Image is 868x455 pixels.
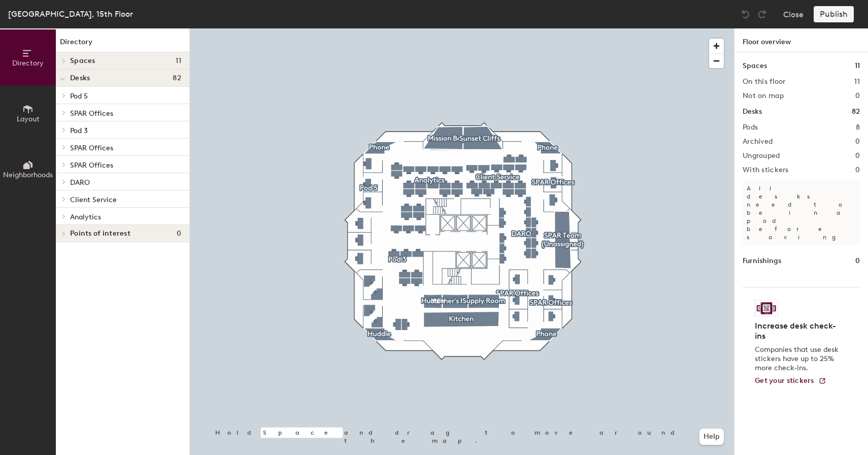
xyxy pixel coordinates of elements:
[856,123,860,132] h2: 8
[743,92,784,100] h2: Not on map
[70,126,88,135] span: Pod 3
[177,230,181,238] span: 0
[855,138,860,146] h2: 0
[855,166,860,174] h2: 0
[755,377,826,385] a: Get your stickers
[743,138,773,146] h2: Archived
[741,9,751,19] img: Undo
[743,255,781,267] h1: Furnishings
[855,60,860,72] h1: 11
[699,429,724,445] button: Help
[743,106,762,117] h1: Desks
[17,115,40,123] span: Layout
[755,300,778,317] img: Sticker logo
[70,178,90,187] span: DARO
[70,213,101,221] span: Analytics
[854,78,860,86] h2: 11
[743,123,758,132] h2: Pods
[783,6,804,22] button: Close
[755,345,842,373] p: Companies that use desk stickers have up to 25% more check-ins.
[173,74,181,82] span: 82
[755,321,842,341] h4: Increase desk check-ins
[70,74,90,82] span: Desks
[70,196,117,204] span: Client Service
[70,144,113,152] span: SPAR Offices
[70,109,113,118] span: SPAR Offices
[743,152,780,160] h2: Ungrouped
[56,37,189,52] h1: Directory
[852,106,860,117] h1: 82
[176,57,181,65] span: 11
[855,255,860,267] h1: 0
[743,180,860,245] p: All desks need to be in a pod before saving
[855,92,860,100] h2: 0
[743,166,789,174] h2: With stickers
[757,9,767,19] img: Redo
[743,78,786,86] h2: On this floor
[12,59,44,68] span: Directory
[743,60,767,72] h1: Spaces
[70,57,95,65] span: Spaces
[8,8,133,20] div: [GEOGRAPHIC_DATA], 15th Floor
[70,230,130,238] span: Points of interest
[3,171,53,179] span: Neighborhoods
[855,152,860,160] h2: 0
[70,161,113,170] span: SPAR Offices
[70,92,88,101] span: Pod 5
[735,28,868,52] h1: Floor overview
[755,376,814,385] span: Get your stickers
